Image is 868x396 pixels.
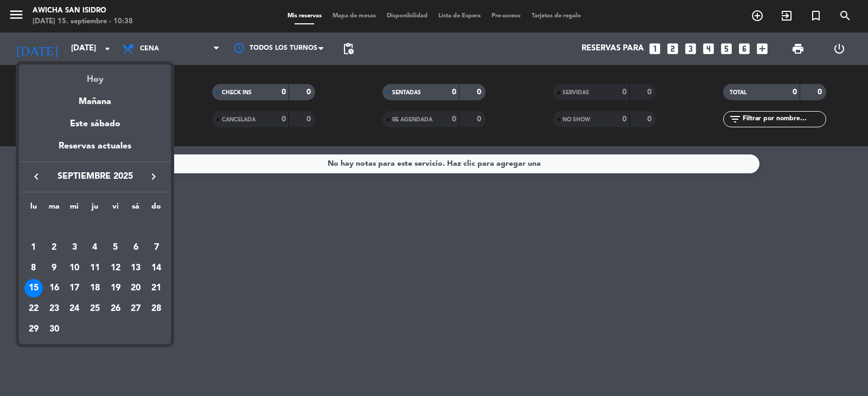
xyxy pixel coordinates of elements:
td: 27 de septiembre de 2025 [126,298,146,319]
td: 1 de septiembre de 2025 [23,237,44,258]
th: miércoles [64,200,85,217]
button: keyboard_arrow_left [27,170,46,184]
div: 14 [147,259,165,277]
div: Mañana [19,87,171,109]
div: 11 [86,259,104,277]
div: 24 [65,300,84,318]
div: 12 [106,259,125,277]
td: 25 de septiembre de 2025 [85,298,105,319]
div: 26 [106,300,125,318]
td: 12 de septiembre de 2025 [105,258,126,278]
div: 6 [126,238,145,257]
div: 7 [147,238,165,257]
td: 24 de septiembre de 2025 [64,298,85,319]
td: 9 de septiembre de 2025 [44,258,65,278]
div: 10 [65,259,84,277]
div: Reservas actuales [19,139,171,161]
td: 21 de septiembre de 2025 [146,278,167,298]
td: 19 de septiembre de 2025 [105,278,126,298]
td: 2 de septiembre de 2025 [44,237,65,258]
div: 5 [106,238,125,257]
td: 18 de septiembre de 2025 [85,278,105,298]
div: Hoy [19,64,171,87]
div: 30 [45,320,63,339]
td: 5 de septiembre de 2025 [105,237,126,258]
td: 11 de septiembre de 2025 [85,258,105,278]
td: 7 de septiembre de 2025 [146,237,167,258]
td: 23 de septiembre de 2025 [44,298,65,319]
span: septiembre 2025 [46,170,144,184]
td: 30 de septiembre de 2025 [44,319,65,340]
div: 17 [65,279,84,297]
td: 20 de septiembre de 2025 [126,278,146,298]
td: 6 de septiembre de 2025 [126,237,146,258]
td: 16 de septiembre de 2025 [44,278,65,298]
td: 13 de septiembre de 2025 [126,258,146,278]
div: 23 [45,300,63,318]
div: 13 [126,259,145,277]
td: 3 de septiembre de 2025 [64,237,85,258]
div: 2 [45,238,63,257]
div: 4 [86,238,104,257]
th: domingo [146,200,167,217]
td: 4 de septiembre de 2025 [85,237,105,258]
td: 14 de septiembre de 2025 [146,258,167,278]
div: 20 [126,279,145,297]
button: keyboard_arrow_right [144,170,163,184]
td: 17 de septiembre de 2025 [64,278,85,298]
div: 15 [24,279,43,297]
td: SEP. [23,217,167,237]
div: 25 [86,300,104,318]
div: 18 [86,279,104,297]
td: 22 de septiembre de 2025 [23,298,44,319]
td: 29 de septiembre de 2025 [23,319,44,340]
th: lunes [23,200,44,217]
th: viernes [105,200,126,217]
div: 22 [24,300,43,318]
td: 10 de septiembre de 2025 [64,258,85,278]
td: 15 de septiembre de 2025 [23,278,44,298]
div: 16 [45,279,63,297]
div: 19 [106,279,125,297]
div: 9 [45,259,63,277]
td: 28 de septiembre de 2025 [146,298,167,319]
td: 26 de septiembre de 2025 [105,298,126,319]
div: 28 [147,300,165,318]
div: 8 [24,259,43,277]
th: sábado [126,200,146,217]
div: 21 [147,279,165,297]
div: 27 [126,300,145,318]
i: keyboard_arrow_right [147,170,160,183]
div: 3 [65,238,84,257]
i: keyboard_arrow_left [30,170,43,183]
td: 8 de septiembre de 2025 [23,258,44,278]
div: 1 [24,238,43,257]
div: Este sábado [19,109,171,139]
th: martes [44,200,65,217]
th: jueves [85,200,105,217]
div: 29 [24,320,43,339]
